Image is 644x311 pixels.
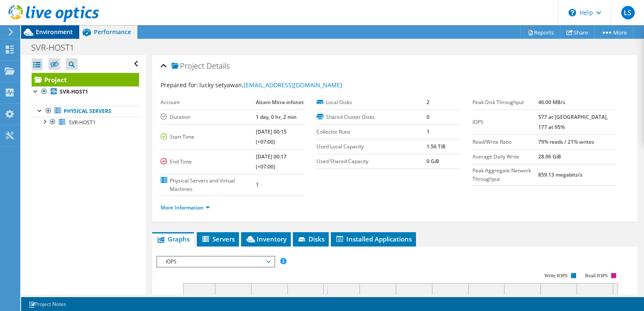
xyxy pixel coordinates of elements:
[621,6,635,19] span: LS
[245,235,287,243] span: Inventory
[538,171,582,178] b: 859.13 megabits/s
[472,138,538,146] label: Read/Write Ratio
[256,153,287,170] b: [DATE] 00:17 (+07:00)
[569,9,576,16] svg: \n
[256,181,259,188] b: 1
[256,113,297,121] b: 1 day, 0 hr, 2 min
[161,158,256,166] label: End Time
[161,257,270,267] span: IOPS
[94,28,131,36] span: Performance
[23,299,72,309] a: Project Notes
[32,117,139,128] a: SVR-HOST1
[161,133,256,141] label: Start Time
[161,177,256,193] label: Physical Servers and Virtual Machines
[256,99,304,106] b: Alzam Mitra infonet
[27,43,87,52] h1: SVR-HOST1
[472,166,538,183] label: Peak Aggregate Network Throughput
[594,26,633,39] a: More
[32,86,139,97] a: SVR-HOST1
[427,143,445,150] b: 1.56 TiB
[199,81,342,89] span: lucky setyawan,
[317,113,427,121] label: Shared Cluster Disks
[317,142,427,151] label: Used Local Capacity
[161,204,210,211] a: More Information
[538,99,565,106] b: 46.00 MB/s
[472,118,538,126] label: IOPS
[156,235,190,243] span: Graphs
[207,61,230,71] span: Details
[161,98,256,107] label: Account
[244,81,342,89] a: [EMAIL_ADDRESS][DOMAIN_NAME]
[317,157,427,166] label: Used Shared Capacity
[472,153,538,161] label: Average Daily Write
[585,273,608,279] text: Read IOPS
[538,153,561,160] b: 28.96 GiB
[36,28,73,36] span: Environment
[538,113,608,131] b: 577 at [GEOGRAPHIC_DATA], 177 at 95%
[69,119,96,126] span: SVR-HOST1
[427,158,439,165] b: 0 GiB
[560,26,595,39] a: Share
[472,98,538,107] label: Peak Disk Throughput
[32,73,139,86] a: Project
[317,128,427,136] label: Collector Runs
[544,273,568,279] text: Write IOPS
[256,128,287,145] b: [DATE] 00:15 (+07:00)
[538,138,594,145] b: 79% reads / 21% writes
[32,106,139,117] a: Physical Servers
[520,26,561,39] a: Reports
[335,235,412,243] span: Installed Applications
[201,235,235,243] span: Servers
[427,128,429,135] b: 1
[297,235,325,243] span: Disks
[427,99,429,106] b: 2
[161,113,256,121] label: Duration
[317,98,427,107] label: Local Disks
[60,88,88,95] b: SVR-HOST1
[427,113,429,121] b: 0
[161,81,198,89] label: Prepared for:
[172,62,204,70] span: Project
